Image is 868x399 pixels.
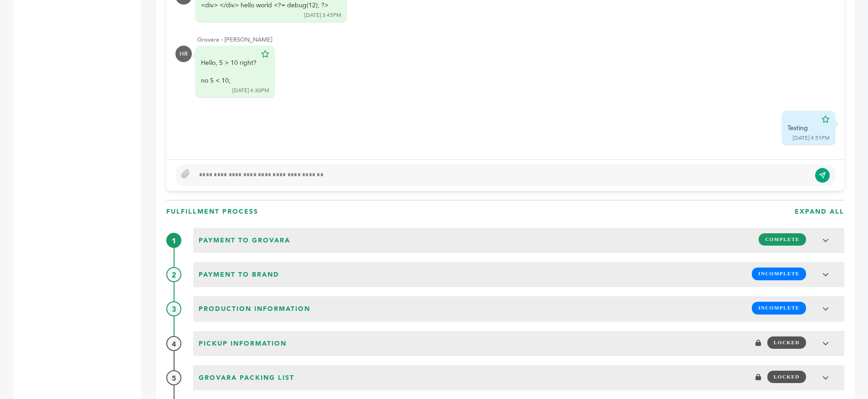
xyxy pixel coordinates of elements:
[196,233,293,248] span: Payment to Grovara
[196,268,282,282] span: Payment to brand
[201,58,257,85] div: Hello, 5 > 10 right? no 5 < 10;
[767,371,806,383] span: LOCKED
[304,11,341,19] div: [DATE] 3:45PM
[787,124,817,133] div: Testing
[752,302,806,314] span: INCOMPLETE
[196,371,297,385] span: Grovara Packing List
[759,233,806,246] span: COMPLETE
[166,207,258,216] h3: FULFILLMENT PROCESS
[197,36,835,44] div: Grovara - [PERSON_NAME]
[795,207,844,216] h3: EXPAND ALL
[793,134,830,142] div: [DATE] 4:51PM
[201,1,329,10] div: <div> </div> hello world <?= debug(12); ?>
[767,336,806,349] span: LOCKED
[752,268,806,280] span: INCOMPLETE
[196,336,289,351] span: Pickup Information
[175,46,192,62] div: HR
[232,87,269,94] div: [DATE] 4:30PM
[196,302,313,316] span: Production Information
